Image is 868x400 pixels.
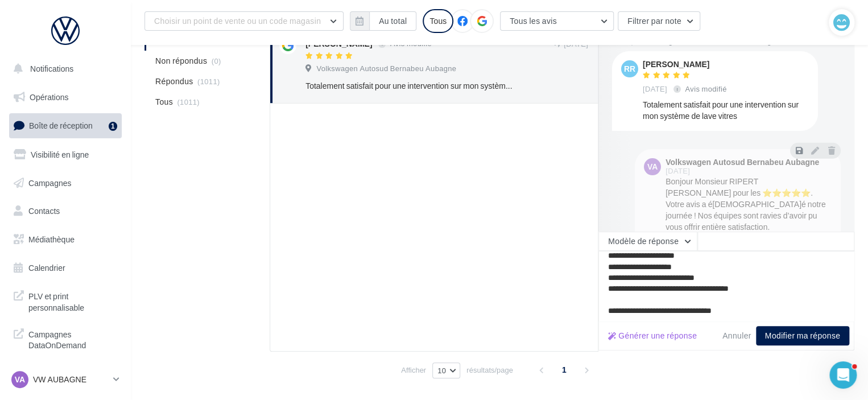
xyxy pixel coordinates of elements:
[437,366,446,375] span: 10
[31,150,89,159] span: Visibilité en ligne
[7,322,124,356] a: Campagnes DataOnDemand
[618,11,700,31] button: Filtrer par note
[28,206,60,216] span: Contacts
[7,85,124,109] a: Opérations
[666,176,832,267] div: Bonjour Monsieur RIPERT [PERSON_NAME] pour les ⭐⭐⭐⭐⭐. Votre avis a é[DEMOGRAPHIC_DATA]é notre jou...
[212,56,221,65] span: (0)
[555,361,573,379] span: 1
[7,228,124,251] a: Médiathèque
[197,77,220,86] span: (1011)
[28,288,117,313] span: PLV et print personnalisable
[604,329,701,343] button: Générer une réponse
[7,199,124,223] a: Contacts
[643,99,809,122] div: Totalement satisfait pour une intervention sur mon système de lave vitres
[432,362,460,378] button: 10
[7,171,124,195] a: Campagnes
[30,92,68,102] span: Opérations
[33,374,109,385] p: VW AUBAGNE
[666,158,819,166] div: Volkswagen Autosud Bernabeu Aubagne
[28,178,72,187] span: Campagnes
[423,9,453,33] div: Tous
[7,113,124,138] a: Boîte de réception1
[155,55,207,67] span: Non répondus
[756,326,849,345] button: Modifier ma réponse
[598,232,697,251] button: Modèle de réponse
[500,11,614,31] button: Tous les avis
[401,365,426,376] span: Afficher
[28,263,65,273] span: Calendrier
[144,11,344,31] button: Choisir un point de vente ou un code magasin
[7,57,119,81] button: Notifications
[390,39,432,48] span: Avis modifié
[154,16,321,26] span: Choisir un point de vente ou un code magasin
[350,11,416,31] button: Au total
[718,329,756,343] button: Annuler
[109,122,117,131] div: 1
[466,365,513,376] span: résultats/page
[28,234,75,244] span: Médiathèque
[316,64,456,74] span: Volkswagen Autosud Bernabeu Aubagne
[369,11,416,31] button: Au total
[685,84,727,93] span: Avis modifié
[177,97,200,106] span: (1011)
[155,76,193,87] span: Répondus
[643,60,729,68] div: [PERSON_NAME]
[7,143,124,167] a: Visibilité en ligne
[510,16,557,26] span: Tous les avis
[666,167,690,175] span: [DATE]
[829,361,857,389] iframe: Intercom live chat
[30,64,73,73] span: Notifications
[7,256,124,280] a: Calendrier
[7,284,124,317] a: PLV et print personnalisable
[29,121,93,130] span: Boîte de réception
[643,84,667,94] span: [DATE]
[28,327,117,351] span: Campagnes DataOnDemand
[155,96,173,108] span: Tous
[305,80,514,92] div: Totalement satisfait pour une intervention sur mon système de lave vitres
[647,161,658,172] span: VA
[624,63,635,75] span: RR
[9,369,122,390] a: VA VW AUBAGNE
[15,374,25,385] span: VA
